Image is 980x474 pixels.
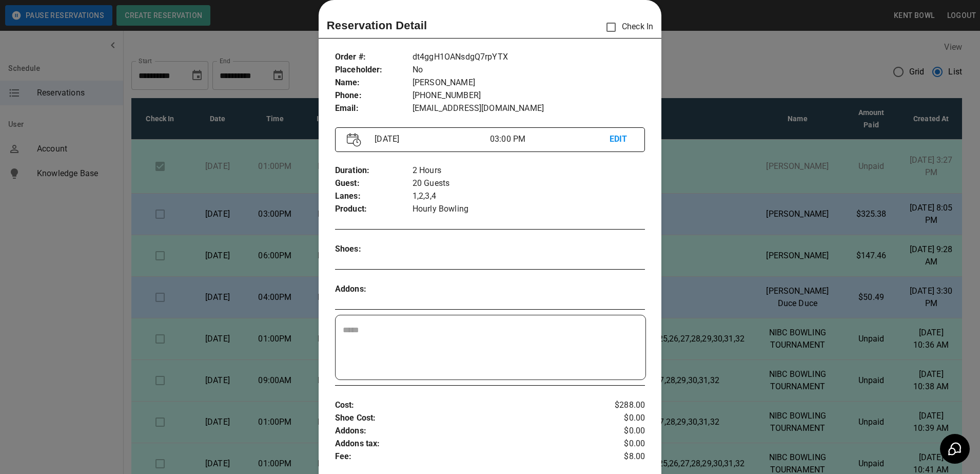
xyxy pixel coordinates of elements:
[335,89,413,102] p: Phone :
[335,177,413,190] p: Guest :
[413,102,645,115] p: [EMAIL_ADDRESS][DOMAIN_NAME]
[327,17,427,34] p: Reservation Detail
[600,16,653,38] p: Check In
[370,133,490,145] p: [DATE]
[594,399,645,412] p: $288.00
[413,177,645,190] p: 20 Guests
[335,190,413,203] p: Lanes :
[413,64,645,77] p: No
[594,438,645,450] p: $0.00
[413,89,645,102] p: [PHONE_NUMBER]
[335,77,413,89] p: Name :
[594,425,645,438] p: $0.00
[610,133,634,146] p: EDIT
[335,450,594,463] p: Fee :
[335,164,413,177] p: Duration :
[335,399,594,412] p: Cost :
[335,203,413,216] p: Product :
[335,51,413,64] p: Order # :
[335,283,413,296] p: Addons :
[490,133,610,145] p: 03:00 PM
[347,133,361,147] img: Vector
[413,164,645,177] p: 2 Hours
[413,51,645,64] p: dt4ggH1OANsdgQ7rpYTX
[335,243,413,256] p: Shoes :
[413,190,645,203] p: 1,2,3,4
[594,450,645,463] p: $8.00
[335,425,594,438] p: Addons :
[594,412,645,425] p: $0.00
[335,64,413,77] p: Placeholder :
[413,77,645,89] p: [PERSON_NAME]
[335,102,413,115] p: Email :
[413,203,645,216] p: Hourly Bowling
[335,438,594,450] p: Addons tax :
[335,412,594,425] p: Shoe Cost :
